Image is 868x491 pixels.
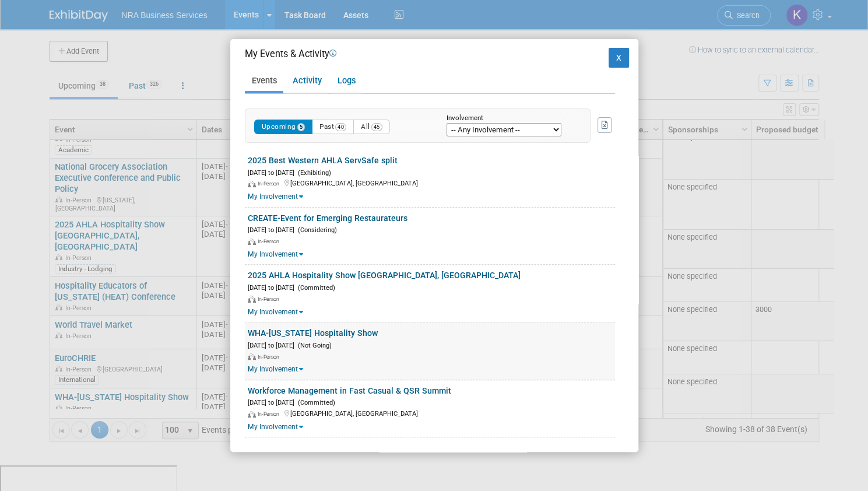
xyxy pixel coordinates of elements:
[248,192,303,201] a: My Involvement
[248,239,256,246] img: In-Person Event
[353,120,390,134] button: All45
[297,123,305,131] span: 5
[258,354,283,360] span: In-Person
[609,48,630,68] button: X
[248,397,615,408] div: [DATE] to [DATE]
[294,399,335,406] span: (Committed)
[248,353,256,360] img: In-Person Event
[294,284,335,292] span: (Committed)
[248,308,303,316] a: My Involvement
[331,71,362,92] a: Logs
[312,120,354,134] button: Past40
[248,423,303,431] a: My Involvement
[248,177,615,188] div: [GEOGRAPHIC_DATA], [GEOGRAPHIC_DATA]
[248,296,256,303] img: In-Person Event
[248,250,303,258] a: My Involvement
[248,408,615,419] div: [GEOGRAPHIC_DATA], [GEOGRAPHIC_DATA]
[371,123,382,131] span: 45
[248,167,615,178] div: [DATE] to [DATE]
[248,411,256,418] img: In-Person Event
[248,365,303,373] a: My Involvement
[248,181,256,188] img: In-Person Event
[258,181,283,187] span: In-Person
[248,328,378,338] a: WHA-[US_STATE] Hospitality Show
[248,339,615,350] div: [DATE] to [DATE]
[248,386,451,395] a: Workforce Management in Fast Casual & QSR Summit
[294,226,337,234] span: (Considering)
[248,213,407,223] a: CREATE-Event for Emerging Restaurateurs
[245,47,615,61] div: My Events & Activity
[294,169,331,177] span: (Exhibiting)
[447,115,572,122] div: Involvement
[254,120,313,134] button: Upcoming5
[248,156,398,165] a: 2025 Best Western AHLA ServSafe split
[248,282,615,293] div: [DATE] to [DATE]
[248,224,615,235] div: [DATE] to [DATE]
[335,123,346,131] span: 40
[258,411,283,417] span: In-Person
[258,296,283,302] span: In-Person
[294,342,332,349] span: (Not Going)
[245,71,283,92] a: Events
[248,271,521,280] a: 2025 AHLA Hospitality Show [GEOGRAPHIC_DATA], [GEOGRAPHIC_DATA]
[258,239,283,244] span: In-Person
[286,71,328,92] a: Activity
